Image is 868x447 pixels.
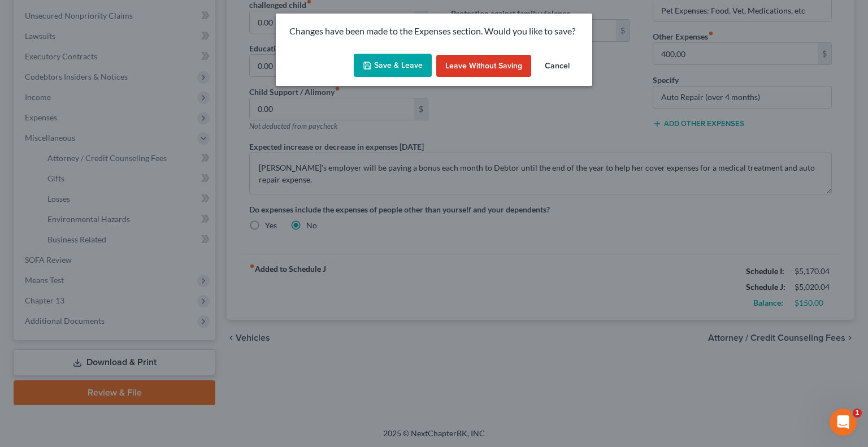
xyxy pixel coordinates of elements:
p: Changes have been made to the Expenses section. Would you like to save? [289,25,579,38]
button: Leave without Saving [436,55,531,77]
button: Cancel [536,55,579,77]
iframe: Intercom live chat [830,409,857,436]
button: Save & Leave [354,54,432,77]
span: 1 [853,409,862,418]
